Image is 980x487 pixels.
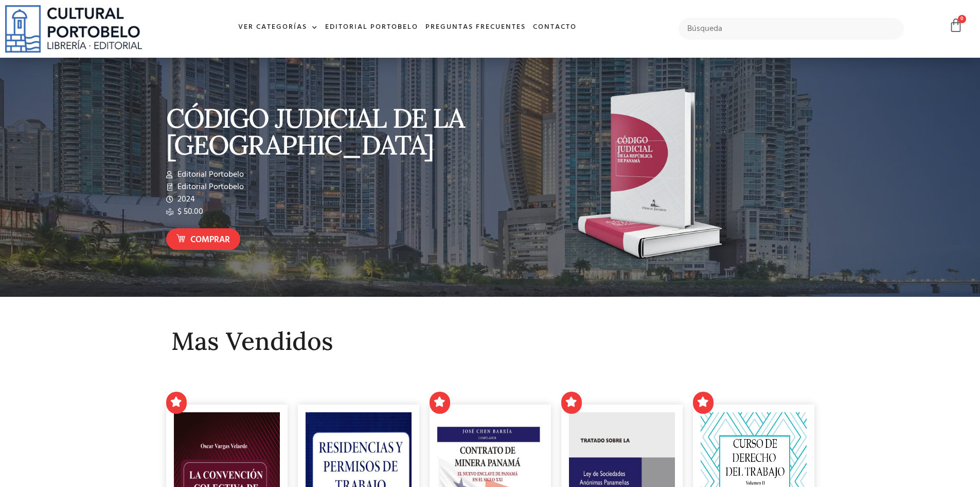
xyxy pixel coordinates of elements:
[949,18,963,33] a: 0
[679,18,904,40] input: Búsqueda
[166,105,485,158] p: CÓDIGO JUDICIAL DE LA [GEOGRAPHIC_DATA]
[175,206,203,218] span: $ 50.00
[529,16,580,39] a: Contacto
[958,15,966,23] span: 0
[190,233,230,247] span: Comprar
[422,16,529,39] a: Preguntas frecuentes
[171,328,809,355] h2: Mas Vendidos
[235,16,322,39] a: Ver Categorías
[175,181,244,193] span: Editorial Portobelo
[322,16,422,39] a: Editorial Portobelo
[175,169,244,181] span: Editorial Portobelo
[175,193,195,206] span: 2024
[166,228,240,250] a: Comprar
